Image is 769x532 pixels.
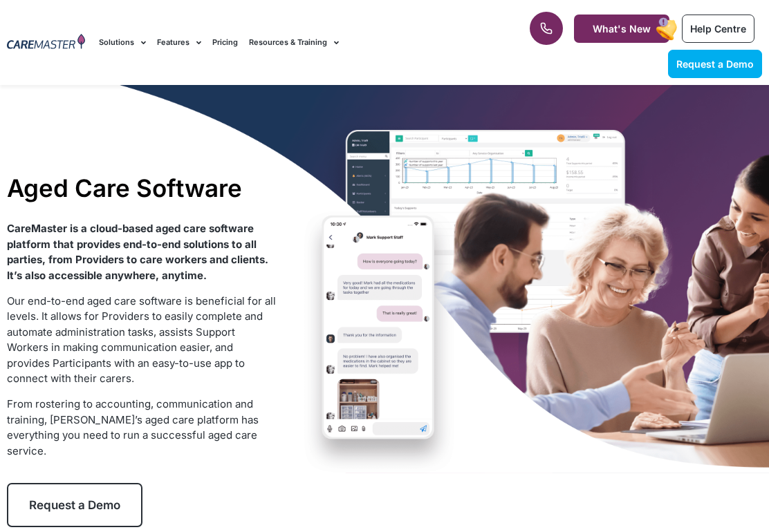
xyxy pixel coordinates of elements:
a: What's New [574,15,669,43]
h1: Aged Care Software [7,173,277,202]
a: Features [157,19,201,66]
a: Resources & Training [249,19,339,66]
span: Request a Demo [676,58,754,70]
nav: Menu [99,19,490,66]
span: From rostering to accounting, communication and training, [PERSON_NAME]’s aged care platform has ... [7,397,259,457]
a: Solutions [99,19,146,66]
img: CareMaster Logo [7,34,85,51]
span: Request a Demo [29,498,120,512]
a: Request a Demo [7,483,142,527]
span: What's New [593,23,651,35]
a: Request a Demo [668,50,762,78]
span: Our end-to-end aged care software is beneficial for all levels. It allows for Providers to easily... [7,294,276,386]
strong: CareMaster is a cloud-based aged care software platform that provides end-to-end solutions to all... [7,222,268,282]
span: Help Centre [690,23,746,35]
a: Help Centre [682,15,754,43]
a: Pricing [212,19,238,66]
